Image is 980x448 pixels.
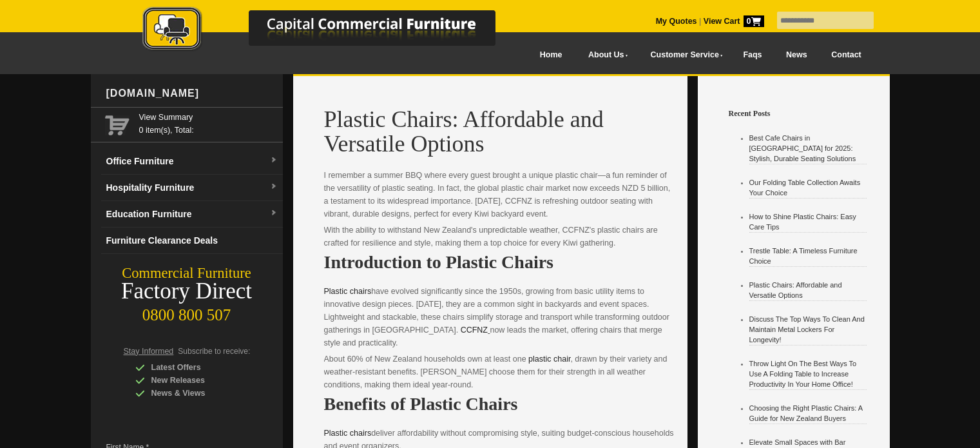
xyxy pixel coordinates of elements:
strong: View Cart [704,17,764,26]
span: 0 item(s), Total: [139,111,278,135]
p: have evolved significantly since the 1950s, growing from basic utility items to innovative design... [324,285,677,349]
a: Plastic Chairs: Affordable and Versatile Options [749,281,842,299]
div: New Releases [135,374,258,387]
a: Office Furnituredropdown [101,148,283,175]
div: Commercial Furniture [91,264,283,282]
a: Customer Service [636,41,731,70]
a: View Cart0 [701,17,764,26]
a: Capital Commercial Furniture Logo [107,6,558,57]
div: 0800 800 507 [91,300,283,324]
div: News & Views [135,387,258,400]
a: CCFNZ [461,326,488,335]
p: With the ability to withstand New Zealand's unpredictable weather, CCFNZ's plastic chairs are cra... [324,224,677,249]
img: dropdown [270,183,278,191]
div: [DOMAIN_NAME] [101,74,283,113]
a: Plastic chairs [324,429,372,438]
strong: Benefits of Plastic Chairs [324,394,518,414]
a: News [774,41,819,70]
a: Hospitality Furnituredropdown [101,175,283,201]
a: Faqs [731,41,774,70]
span: Subscribe to receive: [178,347,250,356]
div: Latest Offers [135,361,258,374]
a: About Us [574,41,636,70]
img: dropdown [270,209,278,217]
a: Discuss The Top Ways To Clean And Maintain Metal Lockers For Longevity! [749,315,865,344]
a: plastic chair [528,355,570,364]
p: I remember a summer BBQ where every guest brought a unique plastic chair—a fun reminder of the ve... [324,169,677,220]
a: Trestle Table: A Timeless Furniture Choice [749,247,858,265]
img: dropdown [270,157,278,164]
h4: Recent Posts [729,107,879,120]
a: Our Folding Table Collection Awaits Your Choice [749,179,861,197]
div: Factory Direct [91,282,283,300]
a: Education Furnituredropdown [101,201,283,228]
a: Choosing the Right Plastic Chairs: A Guide for New Zealand Buyers [749,404,863,422]
a: Throw Light On The Best Ways To Use A Folding Table to Increase Productivity In Your Home Office! [749,360,857,388]
h1: Plastic Chairs: Affordable and Versatile Options [324,107,677,156]
a: Contact [819,41,873,70]
strong: Introduction to Plastic Chairs [324,252,554,272]
span: 0 [744,15,764,27]
a: Furniture Clearance Deals [101,228,283,254]
span: Stay Informed [124,347,174,356]
a: View Summary [139,111,278,124]
a: My Quotes [656,17,697,26]
p: About 60% of New Zealand households own at least one , drawn by their variety and weather-resista... [324,353,677,391]
a: Plastic chairs [324,287,372,296]
img: Capital Commercial Furniture Logo [107,6,558,54]
a: Best Cafe Chairs in [GEOGRAPHIC_DATA] for 2025: Stylish, Durable Seating Solutions [749,134,856,162]
a: How to Shine Plastic Chairs: Easy Care Tips [749,213,856,231]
